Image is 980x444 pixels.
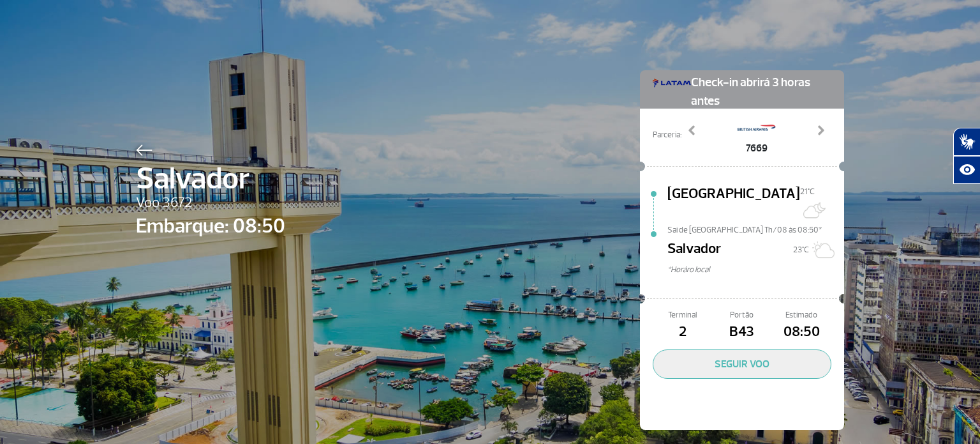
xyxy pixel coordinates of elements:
span: [GEOGRAPHIC_DATA] [667,183,800,224]
span: Parceria: [653,129,681,141]
span: Sai de [GEOGRAPHIC_DATA] Th/08 às 08:50* [667,224,844,233]
button: Abrir recursos assistivos. [953,156,980,184]
button: SEGUIR VOO [653,349,831,379]
span: B43 [712,321,771,343]
span: 7669 [738,141,776,156]
img: Muitas nuvens [800,197,826,223]
span: Portão [712,309,771,321]
span: Voo 3672 [136,192,285,214]
button: Abrir tradutor de língua de sinais. [953,128,980,156]
img: Sol com algumas nuvens [809,237,835,263]
span: *Horáro local [667,264,844,276]
span: Terminal [653,309,712,321]
span: 23°C [793,245,809,255]
span: 21°C [800,187,815,197]
span: Salvador [136,156,285,202]
span: Estimado [772,309,831,321]
span: 2 [653,321,712,343]
span: Embarque: 08:50 [136,211,285,241]
span: Check-in abrirá 3 horas antes [691,70,831,111]
span: Salvador [667,238,721,264]
div: Plugin de acessibilidade da Hand Talk. [953,128,980,184]
span: 08:50 [772,321,831,343]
